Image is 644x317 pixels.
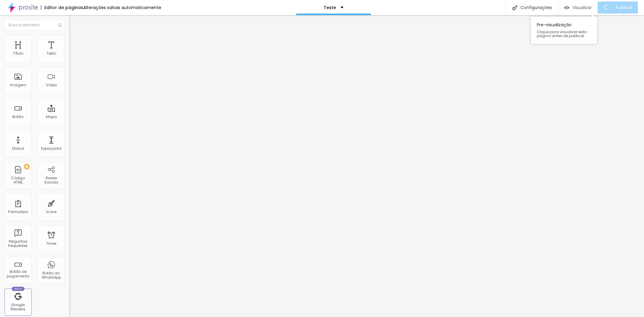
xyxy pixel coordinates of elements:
span: Publicar [616,5,632,10]
div: Mapa [46,115,57,119]
div: Botão do WhatsApp [39,271,63,280]
div: Botão de pagamento [6,270,30,278]
input: Buscar elemento [5,20,65,30]
img: Icone [58,23,62,27]
img: view-1.svg [564,5,569,10]
div: Divisor [12,146,24,151]
div: Google Reviews [6,303,30,312]
span: Clique para visualizar esta página antes de publicar. [537,30,591,38]
div: Pre-visualização [531,17,597,44]
div: Texto [46,51,56,56]
div: Título [13,51,23,56]
img: Icone [512,5,517,10]
div: Perguntas frequentes [6,239,30,248]
div: Botão [13,115,24,119]
div: Formulário [8,210,28,214]
div: Redes Sociais [39,176,63,185]
div: Código HTML [6,176,30,185]
div: Timer [46,242,56,246]
div: Vídeo [46,83,57,87]
div: Ícone [46,210,57,214]
div: Editor de páginas [41,5,83,10]
span: Visualizar [572,5,592,10]
p: Teste [324,5,336,10]
div: Espaçador [41,146,62,151]
button: Publicar [598,2,638,14]
div: Imagem [10,83,26,87]
div: Novo [12,287,25,291]
button: Visualizar [558,2,598,14]
iframe: Editor [69,15,644,317]
div: Alterações salvas automaticamente [83,5,161,10]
